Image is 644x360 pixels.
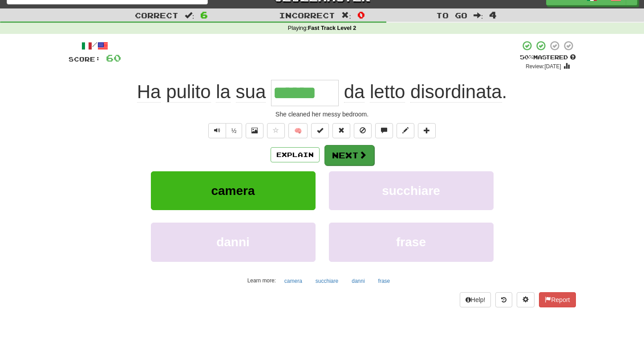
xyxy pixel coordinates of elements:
[332,123,350,138] button: Reset to 0% Mastered (alt+r)
[347,274,369,288] button: danni
[247,277,276,284] small: Learn more:
[211,184,255,198] span: camera
[520,54,533,61] span: 50 %
[373,274,395,288] button: frase
[382,184,440,198] span: succhiare
[375,123,393,138] button: Discuss sentence (alt+u)
[311,123,329,138] button: Set this sentence to 100% Mastered (alt+m)
[271,147,320,162] button: Explain
[311,274,343,288] button: succhiare
[267,123,285,138] button: Favorite sentence (alt+f)
[69,55,101,63] span: Score:
[539,292,575,307] button: Report
[226,123,243,138] button: ½
[279,11,335,20] span: Incorrect
[474,12,483,19] span: :
[208,123,226,138] button: Play sentence audio (ctl+space)
[520,54,576,62] div: Mastered
[69,40,121,51] div: /
[370,81,405,103] span: letto
[357,9,365,20] span: 0
[151,223,316,261] button: danni
[396,235,426,249] span: frase
[137,81,161,103] span: Ha
[460,292,491,307] button: Help!
[166,81,211,103] span: pulito
[308,25,356,31] strong: Fast Track Level 2
[344,81,365,103] span: da
[207,123,243,138] div: Text-to-speech controls
[288,123,308,138] button: 🧠
[329,171,494,210] button: succhiare
[341,12,351,19] span: :
[279,274,307,288] button: camera
[69,110,576,119] div: She cleaned her messy bedroom.
[410,81,502,103] span: disordinata
[418,123,436,138] button: Add to collection (alt+a)
[200,9,208,20] span: 6
[339,81,507,103] span: .
[135,11,178,20] span: Correct
[329,223,494,261] button: frase
[151,171,316,210] button: camera
[185,12,194,19] span: :
[246,123,263,138] button: Show image (alt+x)
[397,123,414,138] button: Edit sentence (alt+d)
[106,52,121,63] span: 60
[216,81,231,103] span: la
[526,63,561,70] small: Review: [DATE]
[236,81,266,103] span: sua
[216,235,250,249] span: danni
[489,9,497,20] span: 4
[436,11,467,20] span: To go
[354,123,372,138] button: Ignore sentence (alt+i)
[495,292,512,307] button: Round history (alt+y)
[324,145,374,166] button: Next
